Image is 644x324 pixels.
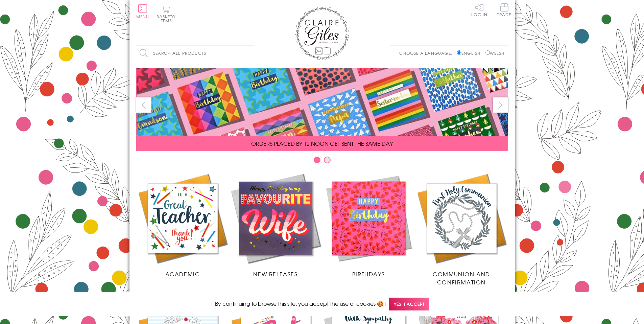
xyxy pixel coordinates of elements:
[493,97,508,113] button: next
[497,3,511,18] a: Trade
[295,7,349,60] img: Claire Giles Greetings Cards
[229,172,322,278] a: New Releases
[136,14,149,20] span: Menu
[136,97,151,113] button: prev
[248,46,255,61] input: Search
[352,270,385,278] span: Birthdays
[433,270,490,286] span: Communion and Confirmation
[471,3,487,17] a: Log In
[485,50,505,56] label: Welsh
[389,298,429,311] span: Yes, I accept
[497,3,511,17] span: Trade
[136,172,229,278] a: Academic
[160,14,175,24] span: 0 items
[136,4,149,19] button: Menu
[165,270,200,278] span: Academic
[322,172,415,278] a: Birthdays
[457,50,484,56] label: English
[157,5,175,23] button: Basket0 items
[415,172,508,286] a: Communion and Confirmation
[251,139,393,147] span: ORDERS PLACED BY 12 NOON GET SENT THE SAME DAY
[457,50,461,55] input: English
[314,157,320,163] button: Carousel Page 1 (Current Slide)
[136,46,255,61] input: Search all products
[253,270,297,278] span: New Releases
[136,156,508,167] div: Carousel Pagination
[485,50,490,55] input: Welsh
[399,50,456,56] p: Choose a language:
[324,157,331,163] button: Carousel Page 2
